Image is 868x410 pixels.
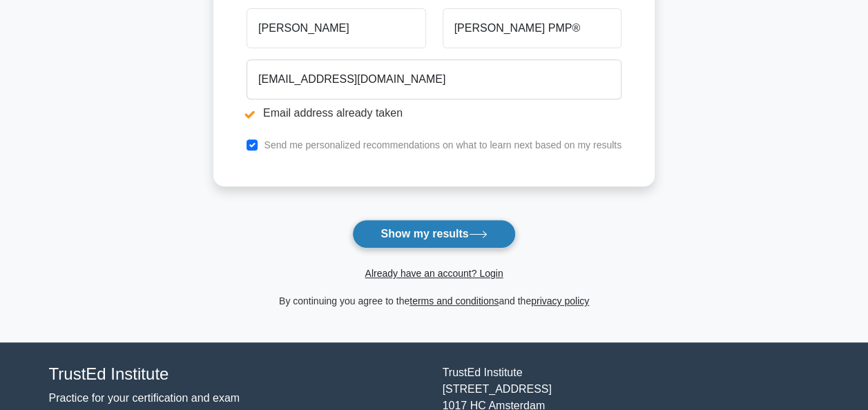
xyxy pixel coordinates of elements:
label: Send me personalized recommendations on what to learn next based on my results [264,139,621,150]
h4: TrustEd Institute [49,364,426,384]
input: Email [247,59,621,99]
a: privacy policy [531,295,589,306]
button: Show my results [352,219,515,248]
li: Email address already taken [247,105,621,121]
a: terms and conditions [409,295,499,306]
div: By continuing you agree to the and the [205,293,663,309]
a: Practice for your certification and exam [49,392,240,404]
a: Already have an account? Login [365,268,503,279]
input: First name [247,8,425,48]
input: Last name [443,8,621,48]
